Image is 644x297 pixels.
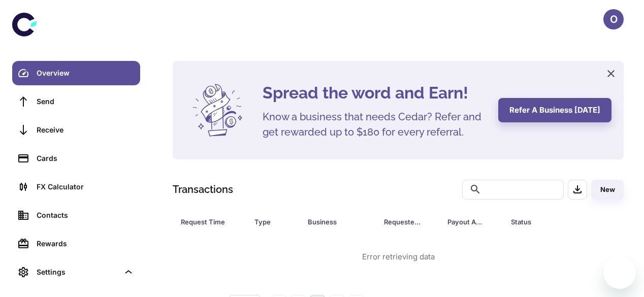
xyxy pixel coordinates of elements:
span: Payout Amount [447,215,499,229]
div: Settings [12,260,140,284]
div: Error retrieving data [362,251,435,263]
h1: Transactions [173,182,233,197]
div: Status [511,215,574,229]
div: Settings [37,267,119,278]
div: FX Calculator [37,181,134,192]
div: Overview [37,68,134,79]
a: FX Calculator [12,175,140,199]
div: Type [254,215,282,229]
button: O [603,9,624,29]
a: Overview [12,61,140,85]
div: Send [37,96,134,107]
span: Requested Amount [384,215,435,229]
span: Type [254,215,296,229]
h5: Know a business that needs Cedar? Refer and get rewarded up to $180 for every referral. [263,109,486,140]
a: Contacts [12,203,140,227]
div: Receive [37,124,134,136]
div: Request Time [181,215,229,229]
button: New [591,180,624,200]
div: Contacts [37,210,134,221]
iframe: Button to launch messaging window [603,256,636,289]
button: Refer a business [DATE] [498,98,611,122]
div: Rewards [37,238,134,249]
a: Send [12,89,140,114]
h4: Spread the word and Earn! [263,81,486,105]
div: Payout Amount [447,215,486,229]
span: Request Time [181,215,242,229]
div: Cards [37,153,134,164]
a: Cards [12,146,140,171]
div: Requested Amount [384,215,422,229]
a: Receive [12,118,140,142]
span: Status [511,215,588,229]
a: Rewards [12,232,140,256]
